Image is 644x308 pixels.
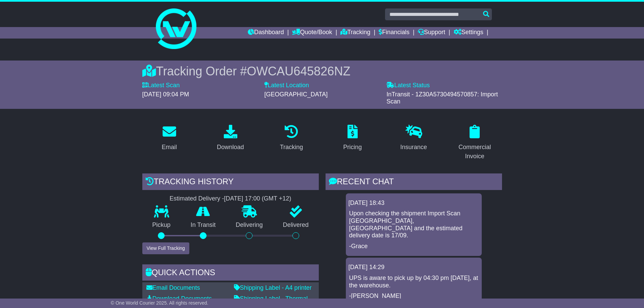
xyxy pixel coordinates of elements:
[226,221,273,229] p: Delivering
[217,143,244,152] div: Download
[343,143,362,152] div: Pricing
[146,295,212,302] a: Download Documents
[162,143,177,152] div: Email
[349,199,479,207] div: [DATE] 18:43
[142,64,502,78] div: Tracking Order #
[349,210,478,239] p: Upon checking the shipment Import Scan [GEOGRAPHIC_DATA], [GEOGRAPHIC_DATA] and the estimated del...
[142,221,181,229] p: Pickup
[157,122,181,154] a: Email
[349,243,478,250] p: -Grace
[379,27,409,39] a: Financials
[448,122,502,163] a: Commercial Invoice
[396,122,431,154] a: Insurance
[142,91,189,98] span: [DATE] 09:04 PM
[247,64,350,78] span: OWCAU645826NZ
[142,173,319,192] div: Tracking history
[264,91,328,98] span: [GEOGRAPHIC_DATA]
[339,122,366,154] a: Pricing
[326,173,502,192] div: RECENT CHAT
[418,27,445,39] a: Support
[212,122,248,154] a: Download
[264,82,309,89] label: Latest Location
[349,264,479,271] div: [DATE] 14:29
[386,82,430,89] label: Latest Status
[248,27,284,39] a: Dashboard
[349,275,478,289] p: UPS is aware to pick up by 04:30 pm [DATE], at the warehouse.
[276,122,307,154] a: Tracking
[142,242,189,254] button: View Full Tracking
[386,91,498,105] span: InTransit - 1Z30A5730494570857: Import Scan
[224,195,291,203] div: [DATE] 17:00 (GMT +12)
[111,300,209,306] span: © One World Courier 2025. All rights reserved.
[292,27,332,39] a: Quote/Book
[273,221,319,229] p: Delivered
[181,221,226,229] p: In Transit
[340,27,370,39] a: Tracking
[452,143,498,161] div: Commercial Invoice
[454,27,483,39] a: Settings
[349,292,478,300] p: -[PERSON_NAME]
[142,195,319,203] div: Estimated Delivery -
[280,143,303,152] div: Tracking
[400,143,427,152] div: Insurance
[146,284,200,291] a: Email Documents
[142,82,180,89] label: Latest Scan
[234,284,312,291] a: Shipping Label - A4 printer
[142,264,319,283] div: Quick Actions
